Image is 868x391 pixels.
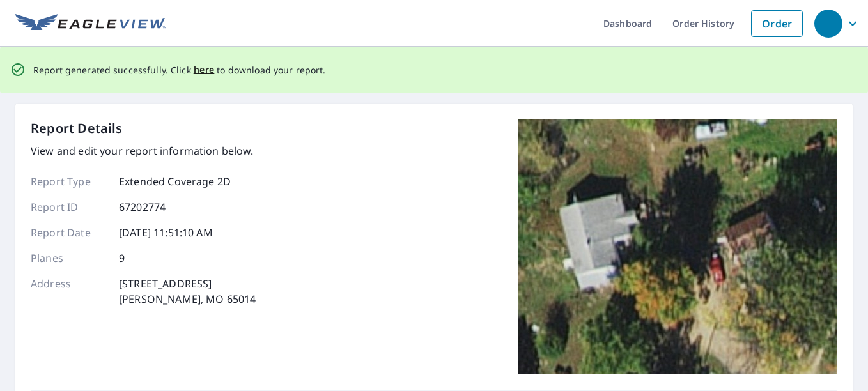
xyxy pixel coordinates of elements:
p: Report Details [31,119,123,138]
button: here [194,62,215,78]
p: Planes [31,250,107,266]
p: Address [31,276,107,307]
p: Extended Coverage 2D [119,174,231,189]
p: Report Type [31,174,107,189]
p: [STREET_ADDRESS] [PERSON_NAME], MO 65014 [119,276,256,307]
a: Order [751,10,803,37]
img: Top image [518,119,837,374]
p: [DATE] 11:51:10 AM [119,225,213,240]
p: View and edit your report information below. [31,143,256,158]
p: 9 [119,250,125,266]
p: 67202774 [119,199,166,215]
p: Report ID [31,199,107,215]
p: Report generated successfully. Click to download your report. [33,62,326,78]
img: EV Logo [15,14,166,33]
p: Report Date [31,225,107,240]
